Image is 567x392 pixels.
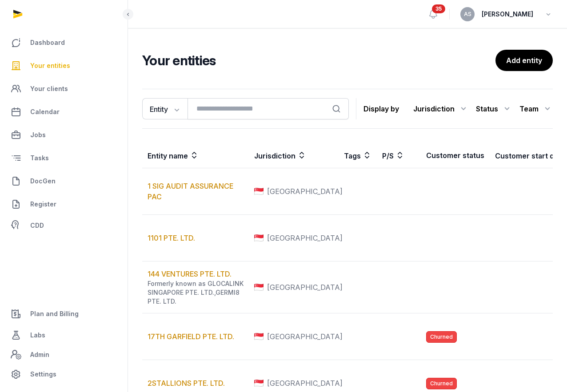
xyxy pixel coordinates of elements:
[30,107,60,117] span: Calendar
[267,233,343,243] span: [GEOGRAPHIC_DATA]
[413,102,469,116] div: Jurisdiction
[7,147,120,169] a: Tasks
[148,269,232,278] a: 144 VENTURES PTE. LTD.
[7,32,120,53] a: Dashboard
[7,124,120,146] a: Jobs
[249,143,339,168] th: Jurisdiction
[30,153,49,163] span: Tasks
[7,303,120,325] a: Plan and Billing
[30,309,79,319] span: Plan and Billing
[148,332,234,341] a: 17TH GARFIELD PTE. LTD.
[464,12,471,17] span: AS
[426,331,457,343] span: Churned
[421,143,490,168] th: Customer status
[142,52,495,68] h2: Your entities
[339,143,377,168] th: Tags
[30,37,65,48] span: Dashboard
[519,102,553,116] div: Team
[148,379,225,388] a: 2STALLIONS PTE. LTD.
[7,55,120,76] a: Your entities
[30,349,49,360] span: Admin
[482,9,533,20] span: [PERSON_NAME]
[7,170,120,192] a: DocGen
[363,102,399,116] p: Display by
[148,182,233,201] a: 1 SIG AUDIT ASSURANCE PAC
[30,199,56,210] span: Register
[148,234,195,242] a: 1101 PTE. LTD.
[377,143,421,168] th: P/S
[495,50,553,71] a: Add entity
[7,101,120,123] a: Calendar
[142,143,249,168] th: Entity name
[30,176,56,186] span: DocGen
[30,130,46,140] span: Jobs
[148,279,248,306] div: Formerly known as GLOCALINK SINGAPORE PTE. LTD.,GERMI8 PTE. LTD.
[142,98,188,119] button: Entity
[7,217,120,234] a: CDD
[7,78,120,99] a: Your clients
[30,83,68,94] span: Your clients
[267,186,343,197] span: [GEOGRAPHIC_DATA]
[7,346,120,364] a: Admin
[476,102,512,116] div: Status
[267,378,343,388] span: [GEOGRAPHIC_DATA]
[426,378,457,389] span: Churned
[432,4,445,13] span: 35
[30,220,44,231] span: CDD
[30,369,56,380] span: Settings
[267,331,343,342] span: [GEOGRAPHIC_DATA]
[30,330,45,341] span: Labs
[7,325,120,346] a: Labs
[7,194,120,215] a: Register
[267,282,343,293] span: [GEOGRAPHIC_DATA]
[30,60,70,71] span: Your entities
[460,7,475,21] button: AS
[7,364,120,385] a: Settings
